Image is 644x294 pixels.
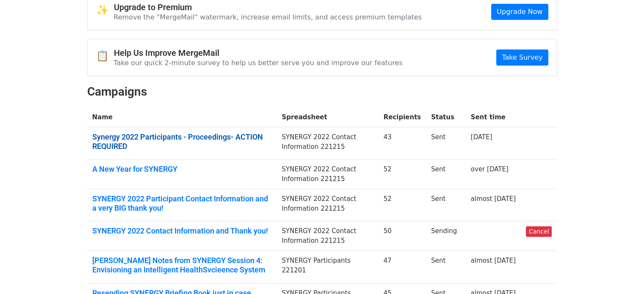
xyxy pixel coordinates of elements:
[426,251,466,283] td: Sent
[96,50,114,62] span: 📋
[114,13,422,22] p: Remove the "MergeMail" watermark, increase email limits, and access premium templates
[276,251,378,283] td: SYNERGY Participants 221201
[466,107,521,127] th: Sent time
[379,127,426,159] td: 43
[471,257,516,264] a: almost [DATE]
[379,189,426,221] td: 52
[602,253,644,294] iframe: Chat Widget
[276,189,378,221] td: SYNERGY 2022 Contact Information 221215
[426,127,466,159] td: Sent
[471,133,492,141] a: [DATE]
[276,107,378,127] th: Spreadsheet
[471,195,516,203] a: almost [DATE]
[379,221,426,251] td: 50
[379,107,426,127] th: Recipients
[379,159,426,189] td: 52
[491,4,548,20] a: Upgrade Now
[96,4,114,16] span: ✨
[92,226,272,236] a: SYNERGY 2022 Contact Information and Thank you!
[276,127,378,159] td: SYNERGY 2022 Contact Information 221215
[114,48,403,58] h4: Help Us Improve MergeMail
[87,85,557,99] h2: Campaigns
[276,159,378,189] td: SYNERGY 2022 Contact Information 221215
[526,226,552,237] a: Cancel
[114,58,403,67] p: Take our quick 2-minute survey to help us better serve you and improve our features
[114,2,422,12] h4: Upgrade to Premium
[471,165,509,173] a: over [DATE]
[92,256,272,274] a: [PERSON_NAME] Notes from SYNERGY Session 4: Envisioning an Intelligent HealthSvcieence System
[87,107,277,127] th: Name
[92,165,272,174] a: A New Year for SYNERGY
[276,221,378,251] td: SYNERGY 2022 Contact Information 221215
[92,132,272,151] a: Synergy 2022 Participants - Proceedings- ACTION REQUIRED
[379,251,426,283] td: 47
[496,49,548,66] a: Take Survey
[426,159,466,189] td: Sent
[92,194,272,212] a: SYNERGY 2022 Participant Contact Information and a very BIG thank you!
[426,107,466,127] th: Status
[426,189,466,221] td: Sent
[426,221,466,251] td: Sending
